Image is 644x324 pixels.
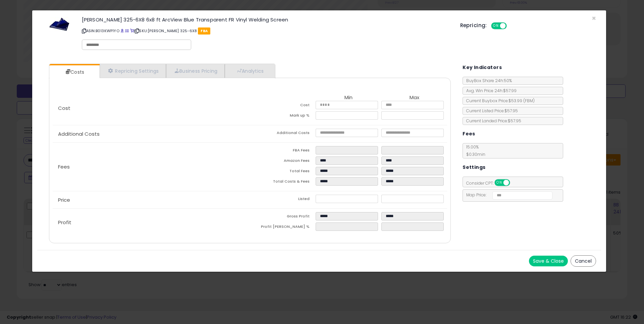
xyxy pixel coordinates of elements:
[381,95,447,101] th: Max
[250,111,316,122] td: Mark up %
[463,78,512,83] span: BuyBox Share 24h: 50%
[529,256,568,266] button: Save & Close
[53,164,250,170] p: Fees
[225,64,274,78] a: Analytics
[166,64,225,78] a: Business Pricing
[250,156,316,167] td: Amazon Fees
[53,197,250,203] p: Price
[463,144,485,157] span: 15.00 %
[508,98,535,104] span: $53.99
[505,23,516,29] span: OFF
[316,95,381,101] th: Min
[250,129,316,139] td: Additional Costs
[495,180,503,186] span: ON
[492,23,500,29] span: ON
[463,63,502,72] h5: Key Indicators
[49,65,99,79] a: Costs
[463,130,475,138] h5: Fees
[592,13,596,23] span: ×
[509,180,520,186] span: OFF
[82,17,450,22] h3: [PERSON_NAME] 325-6X8 6x8 ft ArcView Blue Transparent FR Vinyl Welding Screen
[250,222,316,233] td: Profit [PERSON_NAME] %
[463,180,519,186] span: Consider CPT:
[250,167,316,177] td: Total Fees
[463,163,485,172] h5: Settings
[53,131,250,137] p: Additional Costs
[463,98,535,104] span: Current Buybox Price:
[120,28,124,34] a: BuyBox page
[250,195,316,205] td: Listed
[250,212,316,222] td: Gross Profit
[463,108,518,114] span: Current Listed Price: $57.95
[463,192,552,198] span: Map Price:
[571,255,596,267] button: Cancel
[463,151,485,157] span: $0.30 min
[82,25,450,36] p: ASIN: B013KWP1YO | SKU: [PERSON_NAME] 325-6X8
[53,106,250,111] p: Cost
[49,17,69,32] img: 414hpw4X40L._SL60_.jpg
[130,28,134,34] a: Your listing only
[460,23,487,28] h5: Repricing:
[250,101,316,111] td: Cost
[250,177,316,188] td: Total Costs & Fees
[523,98,535,104] span: ( FBM )
[100,64,166,78] a: Repricing Settings
[250,146,316,156] td: FBA Fees
[198,27,210,35] span: FBA
[463,118,521,124] span: Current Landed Price: $57.95
[463,88,517,93] span: Avg. Win Price 24h: $57.99
[125,28,129,34] a: All offer listings
[53,220,250,225] p: Profit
